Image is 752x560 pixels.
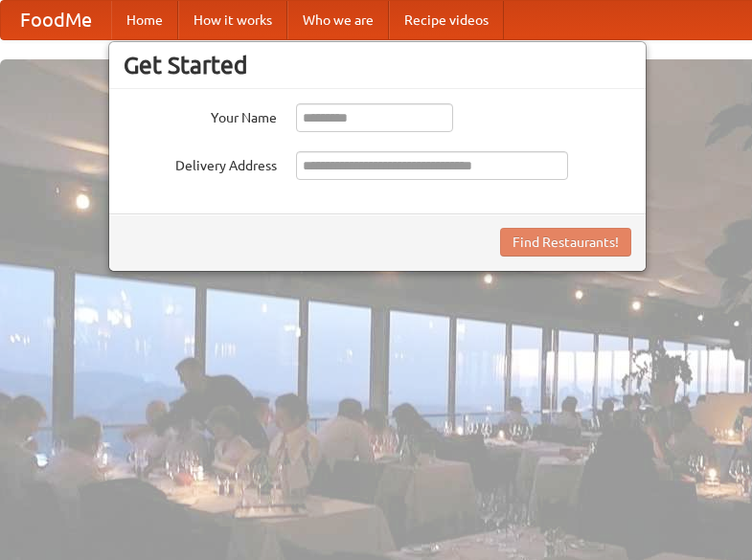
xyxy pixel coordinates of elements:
[124,103,277,127] label: Your Name
[124,51,631,79] h3: Get Started
[500,228,631,257] button: Find Restaurants!
[389,1,504,39] a: Recipe videos
[111,1,178,39] a: Home
[1,1,111,39] a: FoodMe
[287,1,389,39] a: Who we are
[178,1,287,39] a: How it works
[124,151,277,175] label: Delivery Address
